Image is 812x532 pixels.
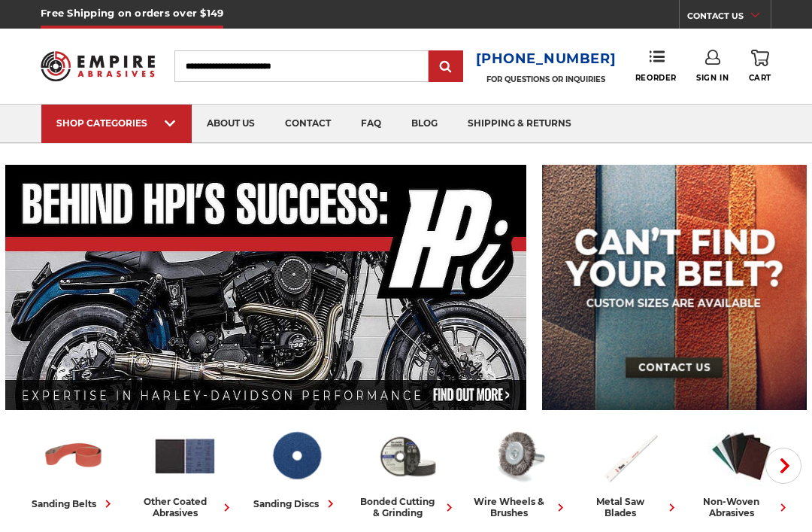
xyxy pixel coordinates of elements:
a: other coated abrasives [135,424,235,518]
img: Other Coated Abrasives [152,424,218,488]
a: faq [346,105,396,143]
a: Cart [749,50,771,83]
img: promo banner for custom belts. [542,165,807,410]
div: other coated abrasives [135,496,235,518]
a: shipping & returns [453,105,586,143]
div: SHOP CATEGORIES [56,117,177,129]
input: Submit [431,52,461,82]
div: metal saw blades [580,496,680,518]
img: Non-woven Abrasives [708,424,774,488]
span: Cart [749,73,771,83]
a: metal saw blades [580,424,680,518]
a: Reorder [635,50,677,82]
span: Sign In [696,73,729,83]
img: Bonded Cutting & Grinding [374,424,441,488]
img: Sanding Belts [41,424,107,488]
div: non-woven abrasives [692,496,791,518]
a: sanding belts [24,424,123,512]
img: Banner for an interview featuring Horsepower Inc who makes Harley performance upgrades featured o... [5,165,526,410]
a: wire wheels & brushes [469,424,568,518]
div: bonded cutting & grinding [358,496,457,518]
a: bonded cutting & grinding [358,424,457,518]
div: sanding discs [253,496,338,512]
img: Metal Saw Blades [597,424,663,488]
a: sanding discs [247,424,346,512]
a: about us [192,105,270,143]
img: Sanding Discs [263,424,329,488]
a: blog [396,105,453,143]
img: Wire Wheels & Brushes [486,424,552,488]
button: Next [765,448,801,484]
div: sanding belts [32,496,116,512]
span: Reorder [635,73,677,83]
p: FOR QUESTIONS OR INQUIRIES [476,74,617,84]
a: [PHONE_NUMBER] [476,48,617,70]
a: CONTACT US [687,8,771,29]
div: wire wheels & brushes [469,496,568,518]
a: non-woven abrasives [692,424,791,518]
a: contact [270,105,346,143]
img: Empire Abrasives [41,44,155,88]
